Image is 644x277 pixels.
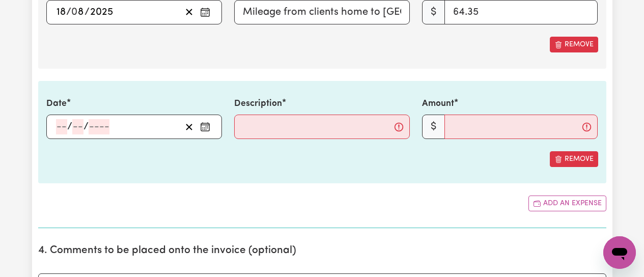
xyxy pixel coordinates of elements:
[422,97,454,110] label: Amount
[72,119,83,134] input: --
[89,119,109,134] input: ----
[181,5,197,20] button: Clear date
[528,196,606,211] button: Add another expense
[197,119,213,134] button: Enter the date of expense
[46,97,67,110] label: Date
[83,121,89,132] span: /
[90,5,114,20] input: ----
[56,119,67,134] input: --
[181,119,197,134] button: Clear date
[603,236,636,269] iframe: Button to launch messaging window
[422,115,445,139] span: $
[550,37,598,52] button: Remove this expense
[56,5,66,20] input: --
[66,7,71,18] span: /
[550,151,598,167] button: Remove this expense
[71,7,77,17] span: 0
[234,97,282,110] label: Description
[67,121,72,132] span: /
[38,244,606,257] h2: 4. Comments to be placed onto the invoice (optional)
[197,5,213,20] button: Enter the date of expense
[72,5,85,20] input: --
[85,7,90,18] span: /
